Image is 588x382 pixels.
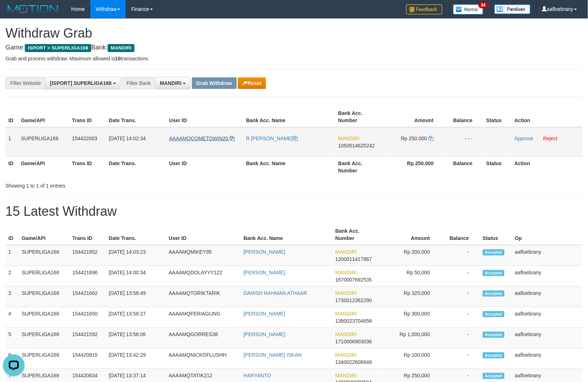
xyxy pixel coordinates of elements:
[483,352,505,359] span: Accepted
[19,245,69,266] td: SUPERLIGA168
[5,179,240,189] div: Showing 1 to 1 of 1 entries
[5,348,19,369] td: 6
[483,332,505,338] span: Accepted
[480,224,512,245] th: Status
[19,224,69,245] th: Game/API
[382,348,441,369] td: Rp 100,000
[382,266,441,287] td: Rp 50,000
[335,373,357,378] span: MANDIRI
[19,348,69,369] td: SUPERLIGA168
[512,328,583,348] td: aafloebrany
[5,107,18,127] th: ID
[106,245,166,266] td: [DATE] 14:03:23
[166,307,241,328] td: AAAAMQFERIAGUNG
[69,287,106,307] td: 154421662
[512,107,583,127] th: Action
[50,80,111,86] span: [ISPORT] SUPERLIGA168
[5,307,19,328] td: 4
[386,107,445,127] th: Amount
[382,307,441,328] td: Rp 300,000
[335,331,357,337] span: MANDIRI
[243,156,335,177] th: Bank Acc. Name
[160,80,181,86] span: MANDIRI
[106,156,166,177] th: Date Trans.
[106,307,166,328] td: [DATE] 13:58:27
[5,77,45,89] div: Filter Website
[69,107,106,127] th: Trans ID
[484,107,512,127] th: Status
[244,249,285,255] a: [PERSON_NAME]
[335,156,386,177] th: Bank Acc. Number
[244,352,302,358] a: [PERSON_NAME] ISKAN
[166,348,241,369] td: AAAAMQNICKOFLUSHH
[512,307,583,328] td: aafloebrany
[72,136,97,141] span: 154422003
[429,136,434,141] a: Copy 250000 to clipboard
[106,107,166,127] th: Date Trans.
[483,373,505,379] span: Accepted
[512,348,583,369] td: aafloebrany
[18,107,69,127] th: Game/API
[3,3,25,25] button: Open LiveChat chat widget
[512,287,583,307] td: aafloebrany
[401,136,427,141] span: Rp 250.000
[19,266,69,287] td: SUPERLIGA168
[166,266,241,287] td: AAAAMQDOLAYYY122
[5,44,583,51] h4: Game: Bank:
[5,328,19,348] td: 5
[382,287,441,307] td: Rp 325,000
[166,156,243,177] th: User ID
[335,311,357,317] span: MANDIRI
[512,245,583,266] td: aafloebrany
[335,352,357,358] span: MANDIRI
[19,328,69,348] td: SUPERLIGA168
[244,311,285,317] a: [PERSON_NAME]
[69,224,106,245] th: Trans ID
[335,359,372,365] span: Copy 1340022608649 to clipboard
[338,136,360,141] span: MANDIRI
[512,224,583,245] th: Op
[69,266,106,287] td: 154421696
[386,156,445,177] th: Rp 250.000
[441,307,480,328] td: -
[69,156,106,177] th: Trans ID
[483,249,505,256] span: Accepted
[19,287,69,307] td: SUPERLIGA168
[382,224,441,245] th: Amount
[169,136,228,141] span: AAAAMQCOMETOWIN20
[483,291,505,297] span: Accepted
[406,4,442,14] img: Feedback.jpg
[244,331,285,337] a: [PERSON_NAME]
[106,328,166,348] td: [DATE] 13:58:06
[244,373,271,378] a: HARYANTO
[166,328,241,348] td: AAAAMQGORRES38
[494,4,531,14] img: panduan.png
[238,77,266,89] button: Reset
[335,297,372,303] span: Copy 1730012362290 to clipboard
[512,266,583,287] td: aafloebrany
[5,4,60,14] img: MOTION_logo.png
[246,136,298,141] a: R [PERSON_NAME]
[335,107,386,127] th: Bank Acc. Number
[512,156,583,177] th: Action
[155,77,190,89] button: MANDIRI
[5,204,583,219] h1: 15 Latest Withdraw
[445,107,484,127] th: Balance
[5,127,18,157] td: 1
[244,290,307,296] a: DANISH RAHMAN ATHAAR
[441,266,480,287] td: -
[515,136,533,141] a: Approve
[441,348,480,369] td: -
[106,348,166,369] td: [DATE] 13:42:29
[332,224,382,245] th: Bank Acc. Number
[18,127,69,157] td: SUPERLIGA168
[69,245,106,266] td: 154421952
[543,136,558,141] a: Reject
[69,307,106,328] td: 154421650
[108,44,134,52] span: MANDIRI
[441,245,480,266] td: -
[115,56,121,61] strong: 10
[453,4,484,14] img: Button%20Memo.svg
[243,107,335,127] th: Bank Acc. Name
[382,245,441,266] td: Rp 200,000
